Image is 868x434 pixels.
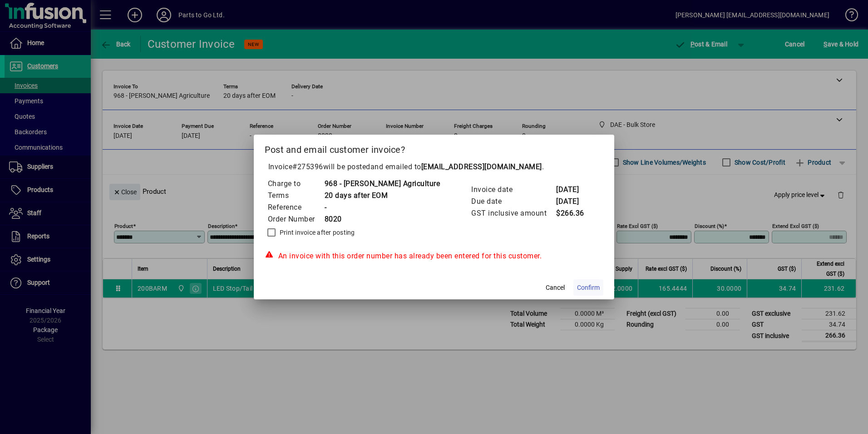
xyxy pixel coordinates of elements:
[556,184,592,196] td: [DATE]
[324,202,440,213] td: -
[267,190,324,202] td: Terms
[267,178,324,190] td: Charge to
[267,202,324,213] td: Reference
[370,162,542,171] span: and emailed to
[421,162,542,171] b: [EMAIL_ADDRESS][DOMAIN_NAME]
[324,178,440,190] td: 968 - [PERSON_NAME] Agriculture
[471,207,556,219] td: GST inclusive amount
[265,161,604,172] p: Invoice will be posted .
[556,196,592,207] td: [DATE]
[324,213,440,225] td: 8020
[546,283,565,293] span: Cancel
[556,207,592,219] td: $266.36
[471,184,556,196] td: Invoice date
[292,162,323,171] span: #275396
[265,251,604,262] div: An invoice with this order number has already been entered for this customer.
[573,279,603,296] button: Confirm
[254,135,615,161] h2: Post and email customer invoice?
[324,190,440,202] td: 20 days after EOM
[278,228,355,237] label: Print invoice after posting
[541,279,570,296] button: Cancel
[471,196,556,207] td: Due date
[577,283,600,293] span: Confirm
[267,213,324,225] td: Order Number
